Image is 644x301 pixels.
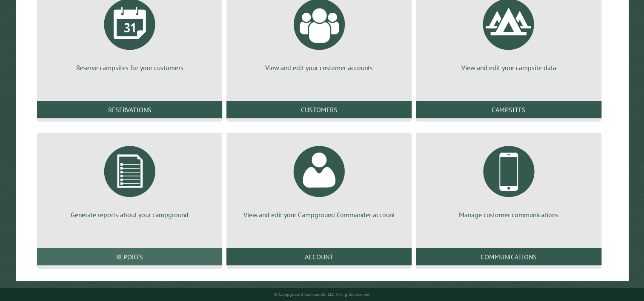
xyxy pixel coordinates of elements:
[426,139,591,219] a: Manage customer communications
[426,210,591,219] p: Manage customer communications
[226,101,412,118] a: Customers
[226,248,412,265] a: Account
[416,101,601,118] a: Campsites
[47,63,212,72] p: Reserve campsites for your customers
[274,292,370,297] small: © Campground Commander LLC. All rights reserved.
[416,248,601,265] a: Communications
[426,63,591,72] p: View and edit your campsite data
[237,63,401,72] p: View and edit your customer accounts
[237,210,401,219] p: View and edit your Campground Commander account
[47,210,212,219] p: Generate reports about your campground
[237,139,401,219] a: View and edit your Campground Commander account
[37,248,222,265] a: Reports
[37,101,222,118] a: Reservations
[47,139,212,219] a: Generate reports about your campground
